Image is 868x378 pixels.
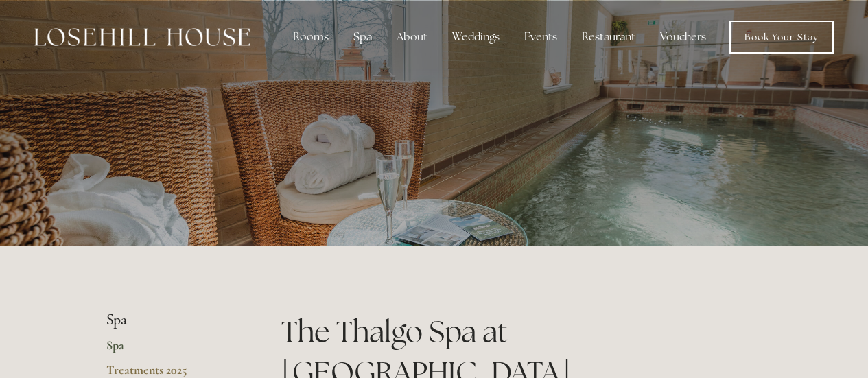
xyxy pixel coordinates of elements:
[106,338,237,362] a: Spa
[34,28,250,46] img: Losehill House
[106,311,237,329] li: Spa
[441,23,511,51] div: Weddings
[282,23,340,51] div: Rooms
[386,23,438,51] div: About
[571,23,646,51] div: Restaurant
[513,23,568,51] div: Events
[342,23,383,51] div: Spa
[729,21,834,54] a: Book Your Stay
[649,23,717,51] a: Vouchers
